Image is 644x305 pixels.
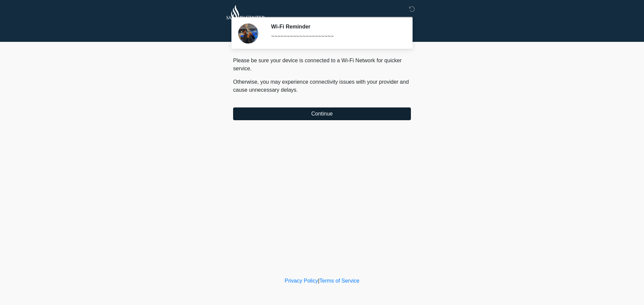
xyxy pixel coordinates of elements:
button: Continue [233,107,411,120]
a: Terms of Service [319,278,359,284]
h2: Wi-Fi Reminder [271,23,401,30]
img: SA IV Center Logo [226,5,265,19]
img: Agent Avatar [238,23,258,44]
a: Privacy Policy [285,278,318,284]
div: ~~~~~~~~~~~~~~~~~~~~ [271,32,401,41]
span: . [297,87,298,93]
p: Please be sure your device is connected to a Wi-Fi Network for quicker service. [233,57,411,73]
p: Otherwise, you may experience connectivity issues with your provider and cause unnecessary delays [233,78,411,94]
a: | [318,278,319,284]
